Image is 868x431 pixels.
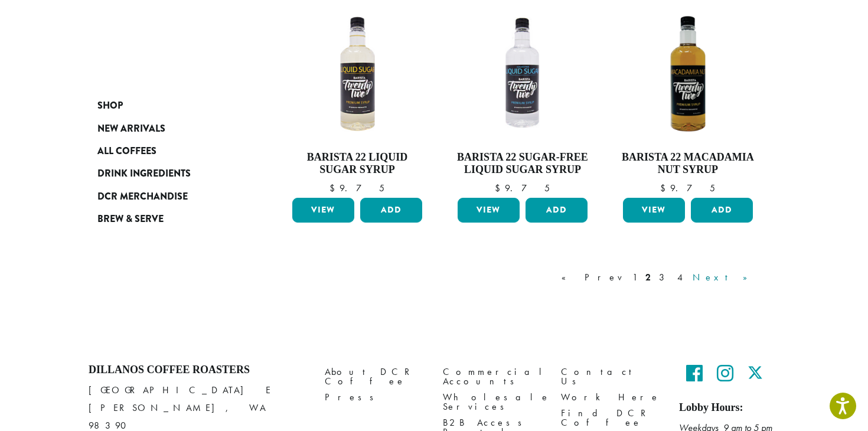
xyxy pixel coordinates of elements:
span: $ [660,182,670,194]
a: View [458,198,520,223]
a: Drink Ingredients [97,162,239,185]
bdi: 9.75 [495,182,550,194]
a: About DCR Coffee [325,364,425,389]
span: DCR Merchandise [97,190,188,204]
bdi: 9.75 [329,182,384,194]
a: 1 [630,270,639,285]
bdi: 9.75 [660,182,715,194]
span: Drink Ingredients [97,166,191,181]
span: Shop [97,99,123,113]
span: New Arrivals [97,122,165,136]
span: $ [329,182,340,194]
a: Shop [97,94,239,117]
a: 2 [643,270,653,285]
a: Barista 22 Liquid Sugar Syrup $9.75 [289,6,425,193]
button: Add [691,198,753,223]
a: New Arrivals [97,117,239,139]
button: Add [526,198,588,223]
a: Barista 22 Sugar-Free Liquid Sugar Syrup $9.75 [455,6,590,193]
a: DCR Merchandise [97,185,239,208]
span: All Coffees [97,144,156,159]
h5: Lobby Hours: [679,401,779,414]
a: Next » [690,270,758,285]
span: $ [495,182,505,194]
h4: Dillanos Coffee Roasters [89,364,307,377]
a: Wholesale Services [443,389,543,414]
a: 4 [675,270,687,285]
img: SF-LIQUID-SUGAR-300x300.png [455,6,590,142]
h4: Barista 22 Liquid Sugar Syrup [289,151,425,177]
a: View [623,198,685,223]
a: Contact Us [561,364,661,389]
a: « Prev [559,270,626,285]
a: All Coffees [97,140,239,162]
h4: Barista 22 Macadamia Nut Syrup [620,151,756,177]
img: MacadamiaNut-01-300x300.png [620,6,756,142]
a: Brew & Serve [97,208,239,230]
a: Work Here [561,389,661,405]
h4: Barista 22 Sugar-Free Liquid Sugar Syrup [455,151,590,177]
img: LIQUID-SUGAR-300x300.png [289,6,425,142]
a: View [292,198,354,223]
span: Brew & Serve [97,212,164,227]
a: Commercial Accounts [443,364,543,389]
a: Barista 22 Macadamia Nut Syrup $9.75 [620,6,756,193]
a: Press [325,389,425,405]
a: Find DCR Coffee [561,405,661,430]
a: 3 [657,270,671,285]
button: Add [360,198,422,223]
